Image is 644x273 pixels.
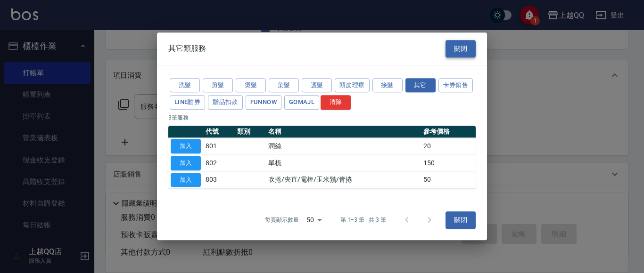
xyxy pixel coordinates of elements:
[235,126,266,138] th: 類別
[421,138,476,155] td: 20
[269,78,299,93] button: 染髮
[203,126,235,138] th: 代號
[421,171,476,188] td: 50
[284,96,319,110] button: GOMAJL
[203,171,235,188] td: 803
[236,78,266,93] button: 燙髮
[446,211,476,229] button: 關閉
[303,208,325,233] div: 50
[340,216,386,225] p: 第 1–3 筆 共 3 筆
[372,78,403,93] button: 接髮
[171,173,201,187] button: 加入
[266,155,421,172] td: 單梳
[266,126,421,138] th: 名稱
[203,78,233,93] button: 剪髮
[246,96,281,110] button: FUNNOW
[446,40,476,57] button: 關閉
[405,78,436,93] button: 其它
[208,96,243,110] button: 贈品扣款
[421,126,476,138] th: 參考價格
[302,78,332,93] button: 護髮
[321,96,351,110] button: 清除
[170,78,200,93] button: 洗髮
[203,155,235,172] td: 802
[266,138,421,155] td: 潤絲
[171,156,201,170] button: 加入
[421,155,476,172] td: 150
[438,78,473,93] button: 卡券銷售
[168,44,206,54] span: 其它類服務
[170,96,205,110] button: LINE酷券
[266,171,421,188] td: 吹捲/夾直/電棒/玉米鬚/青捲
[203,138,235,155] td: 801
[168,113,476,122] p: 3 筆服務
[171,139,201,153] button: 加入
[265,216,299,225] p: 每頁顯示數量
[335,78,370,93] button: 頭皮理療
